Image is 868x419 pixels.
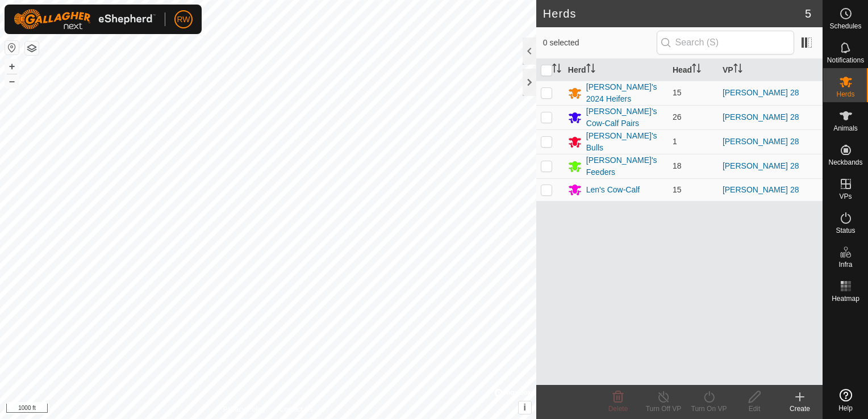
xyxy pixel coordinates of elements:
p-sorticon: Activate to sort [552,65,561,74]
input: Search (S) [657,31,794,55]
a: [PERSON_NAME] 28 [723,161,799,170]
a: [PERSON_NAME] 28 [723,137,799,146]
div: [PERSON_NAME]'s 2024 Heifers [586,81,663,105]
span: RW [177,14,190,26]
a: [PERSON_NAME] 28 [723,185,799,194]
span: 15 [673,88,682,97]
div: [PERSON_NAME]'s Cow-Calf Pairs [586,106,663,129]
span: Heatmap [832,295,859,302]
button: + [5,60,19,73]
button: – [5,74,19,88]
span: Infra [838,261,852,268]
a: Privacy Policy [223,404,266,414]
div: [PERSON_NAME]'s Feeders [586,154,663,178]
button: Reset Map [5,41,19,55]
span: 26 [673,112,682,121]
div: Turn On VP [686,404,732,414]
span: i [524,403,526,412]
p-sorticon: Activate to sort [586,65,595,74]
div: [PERSON_NAME]'s Bulls [586,130,663,154]
span: Delete [608,405,628,413]
span: 5 [805,5,811,22]
span: Status [836,227,855,234]
div: Create [777,404,823,414]
span: 1 [673,137,677,146]
span: Notifications [827,57,864,64]
div: Turn Off VP [641,404,686,414]
a: [PERSON_NAME] 28 [723,112,799,121]
span: Animals [833,125,858,132]
p-sorticon: Activate to sort [692,65,701,74]
button: Map Layers [25,41,39,55]
span: 18 [673,161,682,170]
div: Edit [732,404,777,414]
th: Head [668,59,718,81]
span: 0 selected [543,37,657,49]
th: VP [718,59,823,81]
span: 15 [673,185,682,194]
img: Gallagher Logo [14,9,156,30]
h2: Herds [543,7,805,20]
p-sorticon: Activate to sort [733,65,742,74]
div: Len's Cow-Calf [586,184,640,196]
a: Help [823,384,868,416]
span: Help [838,405,853,412]
span: Neckbands [828,159,862,166]
button: i [519,401,531,414]
th: Herd [564,59,668,81]
a: [PERSON_NAME] 28 [723,88,799,97]
span: Herds [836,91,854,98]
a: Contact Us [279,404,313,414]
span: Schedules [829,23,861,30]
span: VPs [839,193,852,200]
